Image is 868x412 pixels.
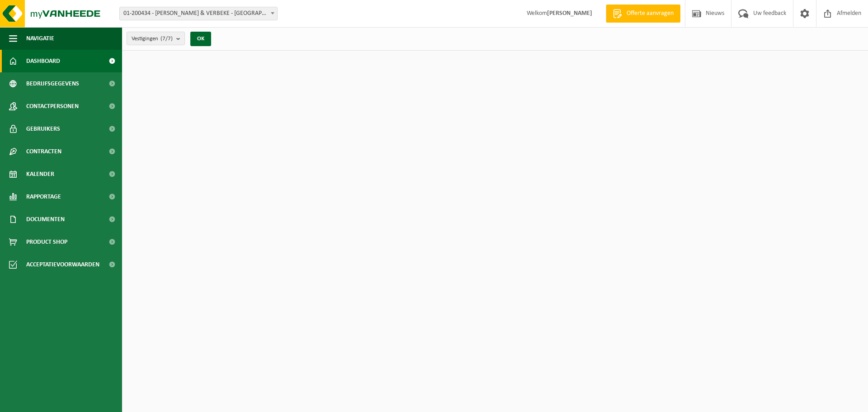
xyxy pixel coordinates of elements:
[26,140,61,163] span: Contracten
[26,95,79,118] span: Contactpersonen
[26,253,99,276] span: Acceptatievoorwaarden
[120,7,277,20] span: 01-200434 - VULSTEKE & VERBEKE - POPERINGE
[547,10,592,17] strong: [PERSON_NAME]
[26,231,67,253] span: Product Shop
[26,72,79,95] span: Bedrijfsgegevens
[624,9,676,18] span: Offerte aanvragen
[26,118,60,140] span: Gebruikers
[606,5,680,23] a: Offerte aanvragen
[26,163,54,185] span: Kalender
[119,7,278,20] span: 01-200434 - VULSTEKE & VERBEKE - POPERINGE
[26,185,61,208] span: Rapportage
[26,27,54,50] span: Navigatie
[160,36,173,42] count: (7/7)
[190,32,211,46] button: OK
[127,32,185,45] button: Vestigingen(7/7)
[132,32,173,46] span: Vestigingen
[26,50,60,72] span: Dashboard
[26,208,65,231] span: Documenten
